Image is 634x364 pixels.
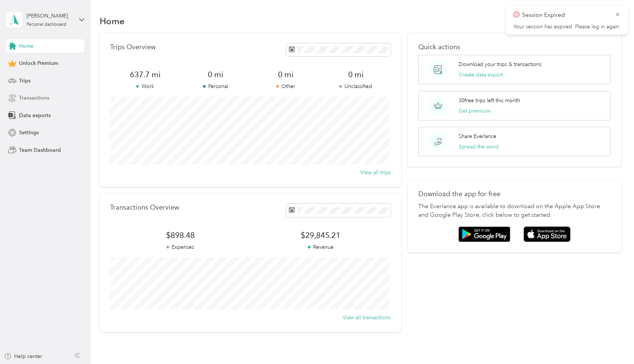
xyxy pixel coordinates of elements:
button: Create data export [459,71,503,79]
p: Other [250,82,321,90]
p: Trips Overview [110,43,156,51]
span: Team Dashboard [19,146,61,154]
p: Your session has expired. Please log in again. [513,23,621,30]
span: Unlock Premium [19,59,58,67]
span: $898.48 [110,230,250,241]
button: Help center [4,352,42,360]
span: Data exports [19,112,51,119]
span: 0 mi [180,69,250,80]
div: Personal dashboard [26,22,66,27]
p: Unclassified [321,82,391,90]
p: Personal [180,82,250,90]
button: Get premium [459,107,490,115]
p: Revenue [250,243,391,251]
span: Home [19,42,34,50]
button: Spread the word [459,143,499,151]
button: View all transactions [343,314,391,321]
img: App store [524,226,571,242]
p: Share Everlance [459,132,496,140]
span: Settings [19,129,39,136]
h1: Home [100,17,125,25]
span: 637.7 mi [110,69,180,80]
span: 0 mi [250,69,321,80]
span: Transactions [19,94,49,102]
span: Trips [19,77,31,85]
p: Session Expired [522,10,609,20]
p: Download your trips & transactions [459,60,541,68]
p: 30 free trips left this month [459,97,520,104]
div: [PERSON_NAME] [26,12,73,20]
img: Google play [458,226,510,242]
p: Download the app for free [418,190,611,198]
span: 0 mi [321,69,391,80]
span: $29,845.21 [250,230,391,241]
p: Expenses [110,243,250,251]
p: The Everlance app is available to download on the Apple App Store and Google Play Store, click be... [418,202,611,220]
p: Work [110,82,180,90]
p: Transactions Overview [110,204,179,211]
button: View all trips [360,169,391,176]
p: Quick actions [418,43,611,51]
